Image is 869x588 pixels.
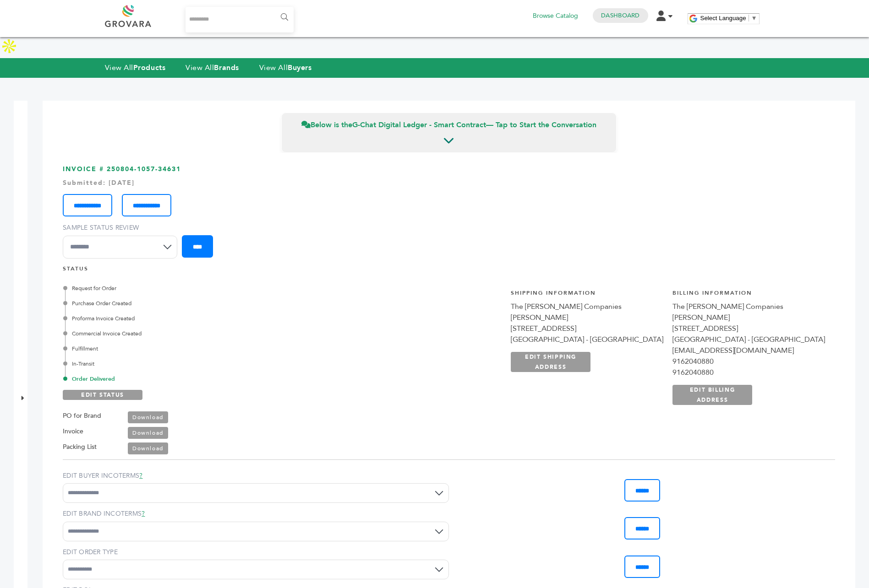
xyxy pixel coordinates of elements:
label: EDIT ORDER TYPE [63,548,449,557]
strong: Products [133,63,165,73]
div: Commercial Invoice Created [65,329,333,338]
a: View AllProducts [105,63,166,73]
div: Request for Order [65,284,333,292]
a: View AllBrands [186,63,239,73]
span: Below is the — Tap to Start the Conversation [301,120,596,130]
strong: Brands [214,63,239,73]
strong: Buyers [288,63,312,73]
span: ▼ [751,15,757,22]
h4: Shipping Information [511,289,663,302]
a: Select Language​ [700,15,757,22]
a: ? [139,471,142,480]
div: 9162040880 [672,356,825,367]
label: Sample Status Review [63,223,182,232]
label: Invoice [63,426,83,437]
h3: INVOICE # 250804-1057-34631 [63,165,835,265]
h4: Billing Information [672,289,825,302]
a: EDIT BILLING ADDRESS [672,385,752,405]
div: The [PERSON_NAME] Companies [511,301,663,312]
div: [STREET_ADDRESS] [511,323,663,334]
div: Proforma Invoice Created [65,314,333,323]
a: Download [128,411,168,423]
label: Packing List [63,442,97,453]
div: 9162040880 [672,367,825,378]
div: [GEOGRAPHIC_DATA] - [GEOGRAPHIC_DATA] [672,334,825,345]
div: [PERSON_NAME] [511,312,663,323]
label: EDIT BUYER INCOTERMS [63,471,449,480]
a: Dashboard [601,11,639,20]
div: Purchase Order Created [65,299,333,307]
a: EDIT SHIPPING ADDRESS [511,352,590,372]
a: View AllBuyers [259,63,312,73]
a: Browse Catalog [533,11,578,21]
h4: STATUS [63,265,835,277]
div: Order Delivered [65,375,333,383]
strong: G-Chat Digital Ledger - Smart Contract [352,120,486,130]
a: Download [128,427,168,439]
div: [STREET_ADDRESS] [672,323,825,334]
div: [GEOGRAPHIC_DATA] - [GEOGRAPHIC_DATA] [511,334,663,345]
a: EDIT STATUS [63,390,142,400]
div: The [PERSON_NAME] Companies [672,301,825,312]
div: In-Transit [65,360,333,368]
input: Search... [186,7,294,32]
a: Download [128,442,168,454]
label: PO for Brand [63,410,101,421]
span: Select Language [700,15,746,22]
div: Fulfillment [65,345,333,353]
div: [EMAIL_ADDRESS][DOMAIN_NAME] [672,345,825,356]
div: Submitted: [DATE] [63,178,835,188]
div: [PERSON_NAME] [672,312,825,323]
label: EDIT BRAND INCOTERMS [63,509,449,518]
a: ? [142,509,145,518]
